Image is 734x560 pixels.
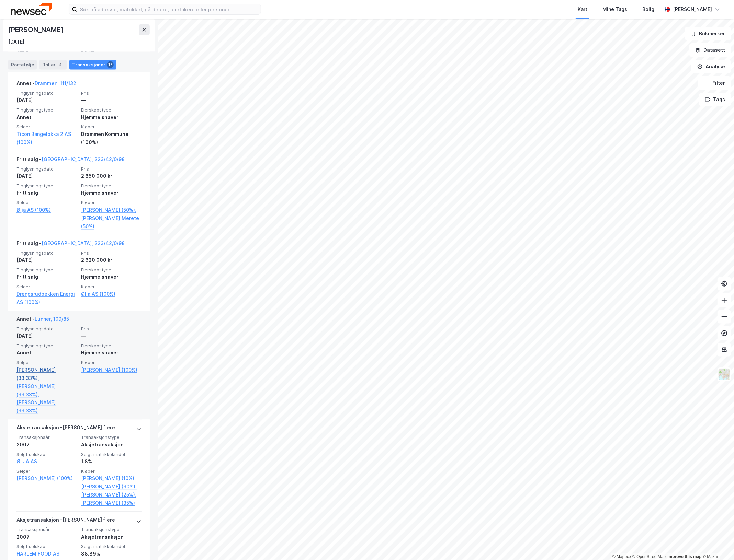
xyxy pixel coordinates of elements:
[81,200,142,206] span: Kjøper
[81,206,142,214] a: [PERSON_NAME] (50%),
[698,76,731,90] button: Filter
[11,3,52,15] img: newsec-logo.f6e21ccffca1b3a03d2d.png
[668,554,702,559] a: Improve this map
[16,90,77,96] span: Tinglysningsdato
[16,468,77,474] span: Selger
[16,326,77,332] span: Tinglysningsdato
[39,60,67,69] div: Roller
[81,183,142,189] span: Eierskapstype
[81,441,142,449] div: Aksjetransaksjon
[16,206,77,214] a: Ølja AS (100%)
[81,256,142,264] div: 2 620 000 kr
[578,5,587,13] div: Kart
[81,214,142,231] a: [PERSON_NAME] Merete (50%)
[107,61,114,68] div: 17
[8,24,65,35] div: [PERSON_NAME]
[16,533,77,541] div: 2007
[81,267,142,273] span: Eierskapstype
[691,60,731,73] button: Analyse
[16,366,77,382] a: [PERSON_NAME] (33.33%),
[81,90,142,96] span: Pris
[81,332,142,340] div: —
[16,315,69,326] div: Annet -
[16,130,77,147] a: Ticon Bangeløkka 2 AS (100%)
[81,166,142,172] span: Pris
[8,60,37,69] div: Portefølje
[81,250,142,256] span: Pris
[700,527,734,560] iframe: Chat Widget
[16,256,77,264] div: [DATE]
[16,284,77,290] span: Selger
[16,79,76,90] div: Annet -
[77,4,261,14] input: Søk på adresse, matrikkel, gårdeiere, leietakere eller personer
[16,434,77,440] span: Transaksjonsår
[42,240,125,246] a: [GEOGRAPHIC_DATA], 223/42/0/98
[16,113,77,121] div: Annet
[16,239,125,250] div: Fritt salg -
[16,458,37,464] a: ØLJA AS
[81,284,142,290] span: Kjøper
[16,96,77,104] div: [DATE]
[81,491,142,499] a: [PERSON_NAME] (25%),
[689,43,731,57] button: Datasett
[81,113,142,121] div: Hjemmelshaver
[633,554,666,559] a: OpenStreetMap
[16,183,77,189] span: Tinglysningstype
[81,130,142,147] div: Drammen Kommune (100%)
[16,124,77,130] span: Selger
[81,474,142,482] a: [PERSON_NAME] (10%),
[81,360,142,365] span: Kjøper
[57,61,64,68] div: 4
[81,96,142,104] div: —
[16,527,77,533] span: Transaksjonsår
[81,457,142,466] div: 1.8%
[16,172,77,180] div: [DATE]
[81,343,142,349] span: Eierskapstype
[81,550,142,558] div: 88.89%
[81,107,142,113] span: Eierskapstype
[81,290,142,298] a: Ølja AS (100%)
[81,124,142,130] span: Kjøper
[81,533,142,541] div: Aksjetransaksjon
[81,273,142,281] div: Hjemmelshaver
[81,544,142,549] span: Solgt matrikkelandel
[35,80,76,86] a: Drammen, 111/132
[16,273,77,281] div: Fritt salg
[612,554,631,559] a: Mapbox
[81,468,142,474] span: Kjøper
[673,5,712,13] div: [PERSON_NAME]
[42,156,125,162] a: [GEOGRAPHIC_DATA], 223/42/0/98
[16,332,77,340] div: [DATE]
[16,398,77,415] a: [PERSON_NAME] (33.33%)
[602,5,627,13] div: Mine Tags
[35,316,69,322] a: Lunner, 109/85
[81,366,142,374] a: [PERSON_NAME] (100%)
[16,516,115,527] div: Aksjetransaksjon - [PERSON_NAME] flere
[16,474,77,482] a: [PERSON_NAME] (100%)
[81,499,142,507] a: [PERSON_NAME] (35%)
[642,5,654,13] div: Bolig
[16,423,115,434] div: Aksjetransaksjon - [PERSON_NAME] flere
[69,60,116,69] div: Transaksjoner
[16,441,77,449] div: 2007
[16,200,77,206] span: Selger
[16,382,77,399] a: [PERSON_NAME] (33.33%),
[81,482,142,491] a: [PERSON_NAME] (30%),
[16,166,77,172] span: Tinglysningsdato
[718,368,731,381] img: Z
[81,349,142,357] div: Hjemmelshaver
[8,38,24,46] div: [DATE]
[16,155,125,166] div: Fritt salg -
[81,527,142,533] span: Transaksjonstype
[81,452,142,457] span: Solgt matrikkelandel
[16,343,77,349] span: Tinglysningstype
[685,27,731,40] button: Bokmerker
[16,250,77,256] span: Tinglysningsdato
[81,326,142,332] span: Pris
[16,290,77,306] a: Drengsrudbekken Energi AS (100%)
[81,172,142,180] div: 2 850 000 kr
[16,360,77,365] span: Selger
[16,267,77,273] span: Tinglysningstype
[16,107,77,113] span: Tinglysningstype
[699,93,731,106] button: Tags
